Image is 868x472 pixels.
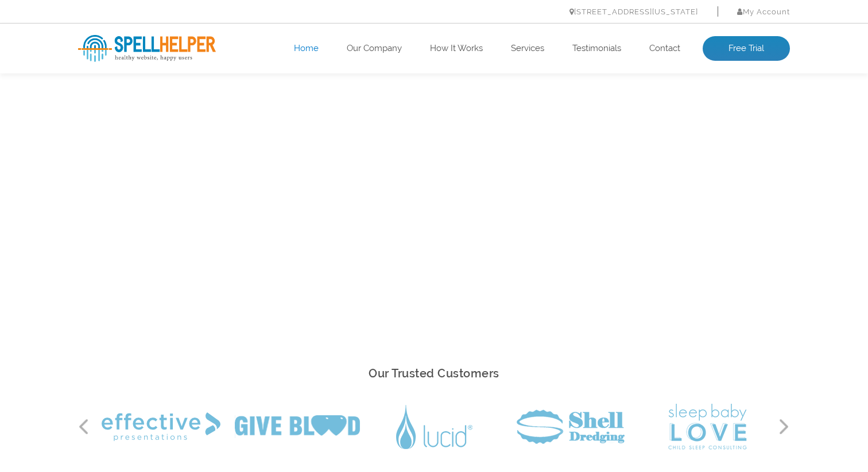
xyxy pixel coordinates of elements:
h2: Our Trusted Customers [78,364,790,384]
button: Next [778,418,790,435]
button: Previous [78,418,90,435]
img: Lucid [396,405,472,449]
img: Effective [102,412,220,441]
img: Shell Dredging [517,409,625,444]
img: Sleep Baby Love [668,404,747,450]
img: Give Blood [235,415,360,438]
